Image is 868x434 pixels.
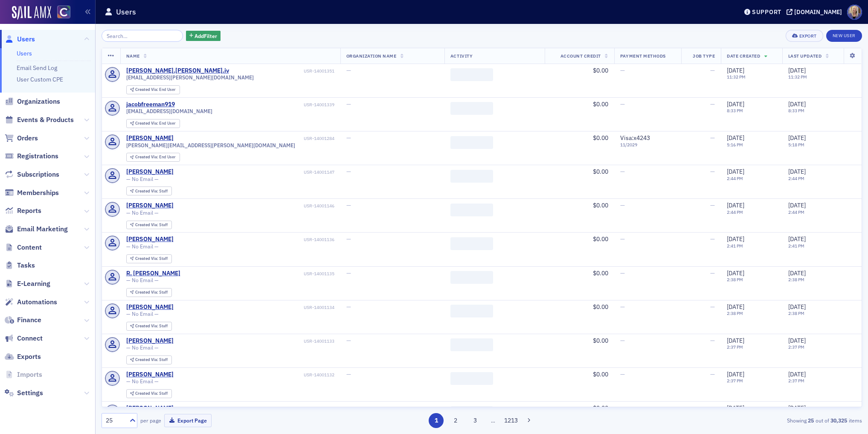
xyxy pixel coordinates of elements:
[135,256,159,261] span: Created Via :
[17,388,43,398] span: Settings
[126,221,172,230] div: Created Via: Staff
[346,235,351,243] span: —
[620,168,625,175] span: —
[593,134,608,142] span: $0.00
[788,303,806,311] span: [DATE]
[346,201,351,209] span: —
[620,370,625,378] span: —
[17,243,42,252] span: Content
[727,53,760,59] span: Date Created
[126,168,174,176] div: [PERSON_NAME]
[788,209,804,215] time: 2:44 PM
[5,352,41,361] a: Exports
[620,337,625,344] span: —
[17,352,41,361] span: Exports
[710,370,715,378] span: —
[487,417,499,424] span: …
[727,108,743,114] time: 8:33 PM
[126,176,159,182] span: — No Email —
[175,372,334,378] div: USR-14001132
[788,277,804,283] time: 2:38 PM
[788,108,804,114] time: 8:33 PM
[126,288,172,297] div: Created Via: Staff
[126,371,174,379] a: [PERSON_NAME]
[787,9,845,15] button: [DOMAIN_NAME]
[727,209,743,215] time: 2:44 PM
[794,8,842,16] div: [DOMAIN_NAME]
[126,108,212,114] span: [EMAIL_ADDRESS][DOMAIN_NAME]
[17,97,60,106] span: Organizations
[710,269,715,277] span: —
[5,115,74,125] a: Events & Products
[788,201,806,209] span: [DATE]
[752,8,781,16] div: Support
[126,270,180,277] a: R. [PERSON_NAME]
[126,277,159,283] span: — No Email —
[450,204,493,216] span: ‌
[346,168,351,175] span: —
[727,310,743,316] time: 2:38 PM
[788,370,806,378] span: [DATE]
[620,67,625,74] span: —
[593,269,608,277] span: $0.00
[620,303,625,311] span: —
[17,297,57,307] span: Automations
[135,188,159,194] span: Created Via :
[17,35,35,44] span: Users
[5,243,42,252] a: Content
[102,30,183,42] input: Search…
[135,154,159,160] span: Created Via :
[829,417,849,424] strong: 30,325
[17,50,32,57] a: Users
[126,142,295,149] span: [PERSON_NAME][EMAIL_ADDRESS][PERSON_NAME][DOMAIN_NAME]
[450,53,473,59] span: Activity
[135,357,159,362] span: Created Via :
[126,378,159,384] span: — No Email —
[450,271,493,284] span: ‌
[126,236,174,243] div: [PERSON_NAME]
[727,269,744,277] span: [DATE]
[593,168,608,175] span: $0.00
[175,406,334,411] div: USR-14001131
[346,337,351,344] span: —
[126,337,174,345] a: [PERSON_NAME]
[710,235,715,243] span: —
[5,388,43,398] a: Settings
[788,100,806,108] span: [DATE]
[116,7,136,17] h1: Users
[826,30,862,42] a: New User
[788,344,804,350] time: 2:37 PM
[5,151,58,161] a: Registrations
[126,67,229,75] a: [PERSON_NAME].[PERSON_NAME].iv
[17,64,57,72] a: Email Send Log
[57,6,70,19] img: SailAMX
[135,391,168,396] div: Staff
[710,67,715,74] span: —
[5,134,38,143] a: Orders
[135,87,176,92] div: End User
[175,305,334,310] div: USR-14001134
[450,338,493,351] span: ‌
[346,404,351,412] span: —
[126,303,174,311] div: [PERSON_NAME]
[710,134,715,142] span: —
[126,202,174,210] a: [PERSON_NAME]
[620,53,666,59] span: Payment Methods
[182,271,334,277] div: USR-14001135
[126,74,254,81] span: [EMAIL_ADDRESS][PERSON_NAME][DOMAIN_NAME]
[186,31,221,41] button: AddFilter
[5,334,43,343] a: Connect
[17,261,35,270] span: Tasks
[727,370,744,378] span: [DATE]
[135,155,176,160] div: End User
[135,189,168,194] div: Staff
[135,87,159,92] span: Created Via :
[593,370,608,378] span: $0.00
[17,206,41,216] span: Reports
[126,311,159,317] span: — No Email —
[175,169,334,175] div: USR-14001147
[727,337,744,344] span: [DATE]
[5,261,35,270] a: Tasks
[448,413,463,428] button: 2
[5,224,68,234] a: Email Marketing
